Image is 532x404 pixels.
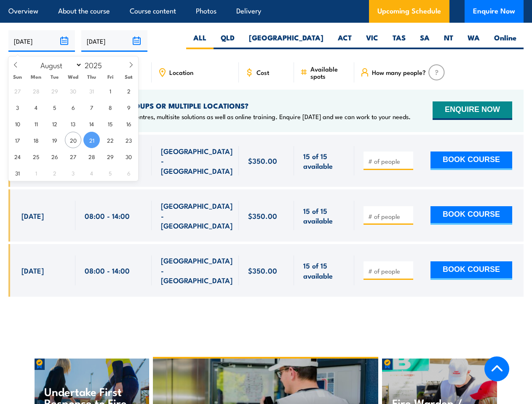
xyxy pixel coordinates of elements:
label: ACT [331,33,359,49]
span: Wed [64,74,83,80]
span: August 1, 2025 [102,82,118,99]
span: August 22, 2025 [102,132,118,148]
button: BOOK COURSE [430,261,512,280]
span: $350.00 [248,266,277,275]
p: We offer onsite training, training at our centres, multisite solutions as well as online training... [21,112,411,121]
span: August 24, 2025 [9,148,26,165]
label: Online [487,33,524,49]
input: To date [81,30,148,52]
span: Thu [83,74,101,80]
span: 15 of 15 available [303,260,345,280]
span: August 28, 2025 [83,148,100,165]
span: Sun [8,74,27,80]
label: QLD [214,33,242,49]
span: Mon [27,74,45,80]
span: August 25, 2025 [28,148,44,165]
span: August 14, 2025 [83,115,100,132]
span: July 31, 2025 [83,82,100,99]
span: August 16, 2025 [120,115,137,132]
span: August 10, 2025 [9,115,26,132]
span: August 12, 2025 [46,115,63,132]
span: Fri [101,74,120,80]
span: August 6, 2025 [65,99,81,115]
label: NT [437,33,460,49]
span: August 17, 2025 [9,132,26,148]
span: August 5, 2025 [46,99,63,115]
span: August 26, 2025 [46,148,63,165]
span: Cost [257,69,269,76]
span: September 2, 2025 [46,165,63,181]
select: Month [37,59,83,70]
span: 08:00 - 14:00 [85,211,130,221]
label: TAS [385,33,413,49]
span: [GEOGRAPHIC_DATA] - [GEOGRAPHIC_DATA] [161,146,233,175]
span: August 19, 2025 [46,132,63,148]
span: 15 of 15 available [303,151,345,171]
span: Tue [45,74,64,80]
span: August 27, 2025 [65,148,81,165]
span: August 3, 2025 [9,99,26,115]
span: How many people? [372,69,426,76]
label: VIC [359,33,385,49]
input: # of people [368,157,410,165]
span: [DATE] [21,266,44,275]
span: September 1, 2025 [28,165,44,181]
span: [GEOGRAPHIC_DATA] - [GEOGRAPHIC_DATA] [161,201,233,230]
span: July 30, 2025 [65,82,81,99]
span: $350.00 [248,156,277,165]
input: # of people [368,267,410,275]
label: ALL [186,33,214,49]
span: August 15, 2025 [102,115,118,132]
span: August 21, 2025 [83,132,100,148]
span: Sat [120,74,138,80]
button: BOOK COURSE [430,151,512,170]
span: August 9, 2025 [120,99,137,115]
span: September 4, 2025 [83,165,100,181]
span: August 13, 2025 [65,115,81,132]
span: $350.00 [248,211,277,221]
span: August 31, 2025 [9,165,26,181]
span: August 11, 2025 [28,115,44,132]
span: 08:00 - 14:00 [85,266,130,275]
span: August 2, 2025 [120,82,137,99]
span: Available spots [310,65,348,80]
label: WA [460,33,487,49]
button: ENQUIRE NOW [433,101,512,120]
label: SA [413,33,437,49]
span: August 20, 2025 [65,132,81,148]
span: August 8, 2025 [102,99,118,115]
span: September 3, 2025 [65,165,81,181]
span: August 23, 2025 [120,132,137,148]
span: August 18, 2025 [28,132,44,148]
span: August 29, 2025 [102,148,118,165]
input: Year [82,60,110,70]
label: [GEOGRAPHIC_DATA] [242,33,331,49]
span: September 6, 2025 [120,165,137,181]
span: [DATE] [21,211,44,221]
input: From date [8,30,75,52]
span: July 28, 2025 [28,82,44,99]
span: 15 of 15 available [303,206,345,226]
h4: NEED TRAINING FOR LARGER GROUPS OR MULTIPLE LOCATIONS? [21,101,411,110]
span: Location [169,69,193,76]
span: July 27, 2025 [9,82,26,99]
span: July 29, 2025 [46,82,63,99]
span: August 4, 2025 [28,99,44,115]
button: BOOK COURSE [430,206,512,225]
span: [GEOGRAPHIC_DATA] - [GEOGRAPHIC_DATA] [161,255,233,285]
input: # of people [368,212,410,221]
span: September 5, 2025 [102,165,118,181]
span: August 30, 2025 [120,148,137,165]
span: August 7, 2025 [83,99,100,115]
